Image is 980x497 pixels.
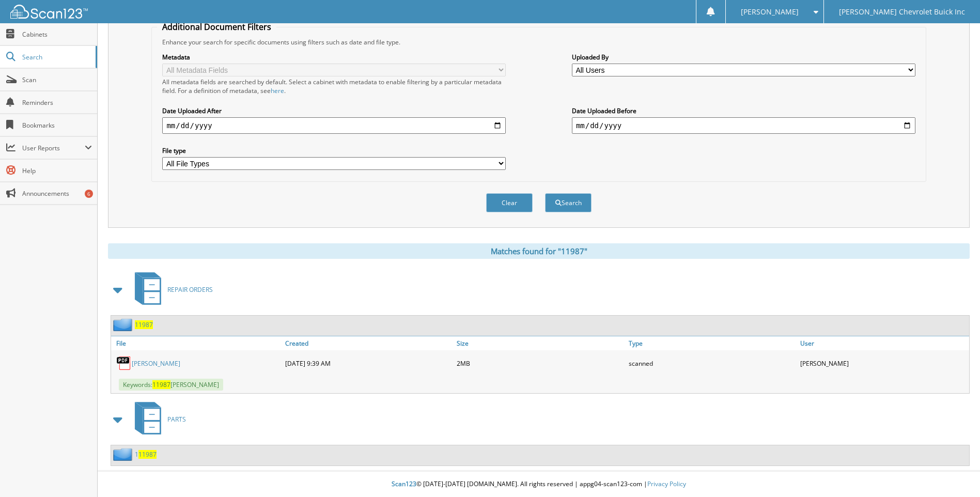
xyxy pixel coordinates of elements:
[135,450,157,459] a: 111987
[798,336,969,350] a: User
[271,86,284,95] a: here
[138,450,157,459] span: 11987
[647,479,686,488] a: Privacy Policy
[162,106,506,115] label: Date Uploaded After
[98,472,980,497] div: © [DATE]-[DATE] [DOMAIN_NAME]. All rights reserved | appg04-scan123-com |
[162,53,506,61] label: Metadata
[798,353,969,374] div: [PERSON_NAME]
[283,336,454,350] a: Created
[10,5,88,19] img: scan123-logo-white.svg
[129,269,213,310] a: REPAIR ORDERS
[454,353,626,374] div: 2MB
[152,380,170,389] span: 11987
[572,53,915,61] label: Uploaded By
[157,38,920,46] div: Enhance your search for specific documents using filters such as date and file type.
[108,243,970,259] div: Matches found for "11987"
[119,379,223,391] span: Keywords: [PERSON_NAME]
[22,53,90,61] span: Search
[839,9,965,15] span: [PERSON_NAME] Chevrolet Buick Inc
[132,359,180,368] a: [PERSON_NAME]
[22,121,92,130] span: Bookmarks
[486,193,533,212] button: Clear
[85,190,93,198] div: 6
[283,353,454,374] div: [DATE] 9:39 AM
[162,117,506,134] input: start
[113,318,135,331] img: folder2.png
[116,355,132,371] img: PDF.png
[135,320,153,329] a: 11987
[22,98,92,107] span: Reminders
[157,21,276,33] legend: Additional Document Filters
[167,285,213,294] span: REPAIR ORDERS
[129,399,186,440] a: PARTS
[22,30,92,39] span: Cabinets
[167,415,186,424] span: PARTS
[162,146,506,155] label: File type
[741,9,799,15] span: [PERSON_NAME]
[928,447,980,497] iframe: Chat Widget
[111,336,283,350] a: File
[162,77,506,95] div: All metadata fields are searched by default. Select a cabinet with metadata to enable filtering b...
[22,75,92,84] span: Scan
[572,117,915,134] input: end
[626,336,798,350] a: Type
[626,353,798,374] div: scanned
[392,479,416,488] span: Scan123
[22,166,92,175] span: Help
[454,336,626,350] a: Size
[572,106,915,115] label: Date Uploaded Before
[22,189,92,198] span: Announcements
[545,193,592,212] button: Search
[113,448,135,461] img: folder2.png
[22,144,85,152] span: User Reports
